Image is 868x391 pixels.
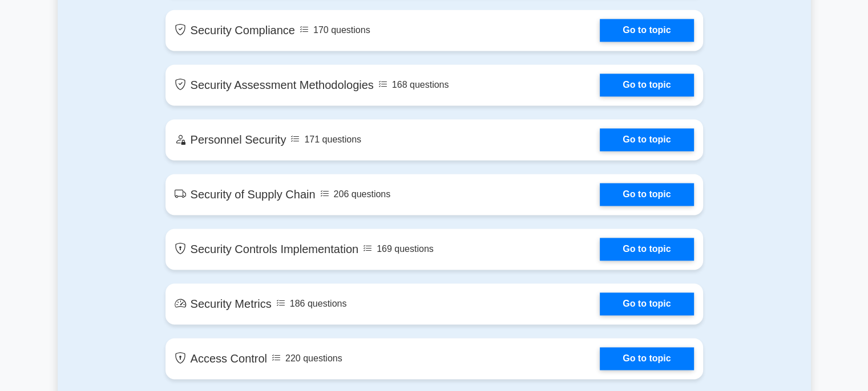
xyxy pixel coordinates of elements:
a: Go to topic [600,74,693,96]
a: Go to topic [600,238,693,260]
a: Go to topic [600,347,693,370]
a: Go to topic [600,128,693,151]
a: Go to topic [600,292,693,315]
a: Go to topic [600,19,693,42]
a: Go to topic [600,183,693,206]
